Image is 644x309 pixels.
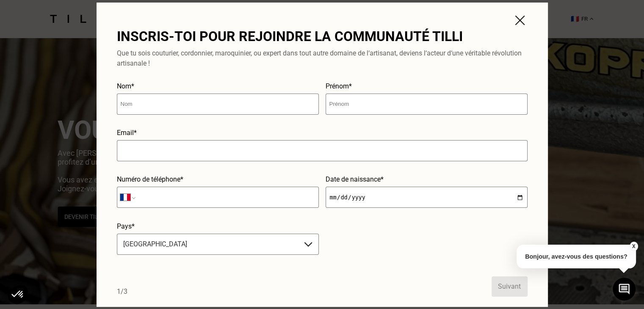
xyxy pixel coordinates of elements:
button: X [629,242,638,251]
p: 1/ 3 [117,287,127,297]
button: Suivant [492,276,528,297]
input: 01/01/1990 [326,187,528,208]
label: Prénom* [326,82,528,90]
p: Bonjour, avez-vous des questions? [517,245,636,268]
input: Prénom [326,94,528,115]
label: Numéro de téléphone* [117,175,319,183]
h3: Inscris-toi pour rejoindre la communauté Tilli [117,28,487,45]
img: Dropdown Arrow [303,239,313,249]
label: Pays* [117,222,319,230]
label: Email* [117,129,528,137]
label: Date de naissance* [326,175,528,183]
p: Que tu sois couturier, cordonnier, maroquinier, ou expert dans tout autre domaine de l‘artisanat,... [117,48,528,69]
img: yfpchv6kUof5kU+b2+COW3SZHf40Uof50U+b0Pyt9CfgAAAAAAAAAAQINPEo8Pimk+iwEAAAAASUVORK5CYII= [512,13,528,28]
input: Nom [117,94,319,115]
